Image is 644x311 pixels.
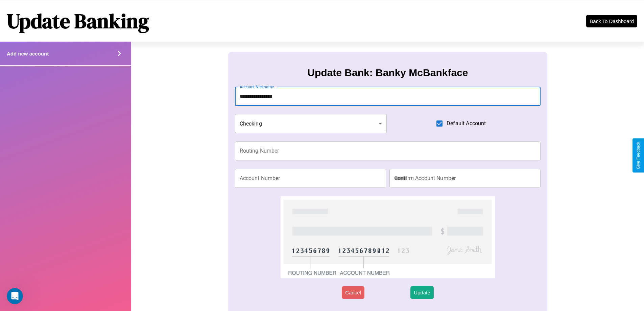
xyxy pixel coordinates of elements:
button: Back To Dashboard [586,15,637,27]
img: check [281,196,495,278]
span: Default Account [447,119,486,128]
iframe: Intercom live chat [7,288,23,304]
div: Checking [235,114,387,133]
div: Give Feedback [636,142,641,169]
h4: Add new account [7,51,49,57]
h3: Update Bank: Banky McBankface [307,67,468,79]
label: Account Nickname [240,84,274,90]
h1: Update Banking [7,7,149,35]
button: Cancel [342,286,364,299]
button: Update [410,286,433,299]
